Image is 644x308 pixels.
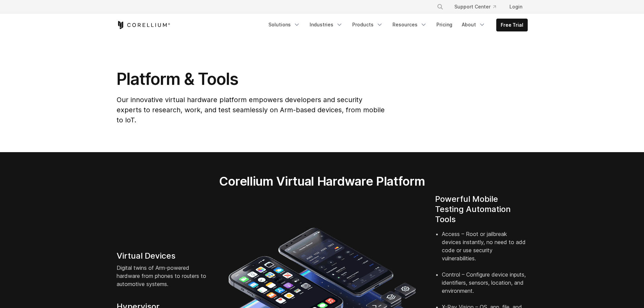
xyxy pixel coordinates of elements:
[435,194,528,224] h4: Powerful Mobile Testing Automation Tools
[429,1,528,13] div: Navigation Menu
[117,21,170,29] a: Corellium Home
[432,19,456,31] a: Pricing
[388,19,431,31] a: Resources
[497,19,527,31] a: Free Trial
[117,69,386,89] h1: Platform & Tools
[458,19,490,31] a: About
[117,264,209,288] p: Digital twins of Arm-powered hardware from phones to routers to automotive systems.
[449,1,501,13] a: Support Center
[264,19,304,31] a: Solutions
[348,19,387,31] a: Products
[434,1,446,13] button: Search
[187,174,457,189] h2: Corellium Virtual Hardware Platform
[117,96,385,124] span: Our innovative virtual hardware platform empowers developers and security experts to research, wo...
[442,230,528,270] li: Access – Root or jailbreak devices instantly, no need to add code or use security vulnerabilities.
[306,19,347,31] a: Industries
[504,1,528,13] a: Login
[264,19,528,31] div: Navigation Menu
[442,270,528,303] li: Control – Configure device inputs, identifiers, sensors, location, and environment.
[117,251,209,261] h4: Virtual Devices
